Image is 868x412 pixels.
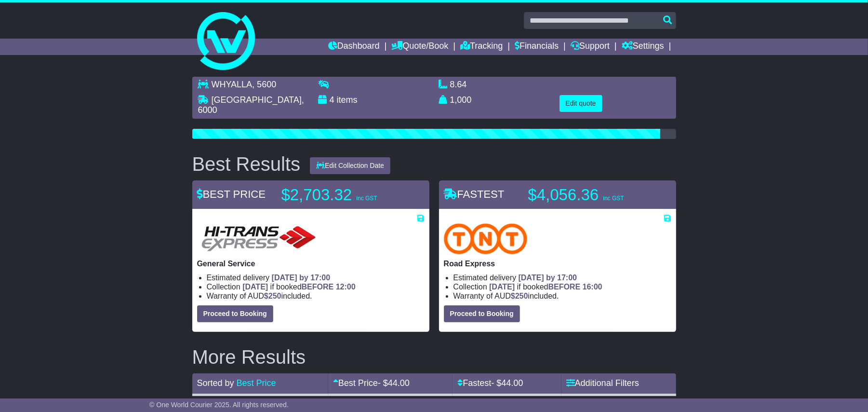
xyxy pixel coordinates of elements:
a: Best Price- $44.00 [333,378,410,388]
span: BEFORE [548,283,581,291]
p: $2,703.32 [281,185,402,205]
span: 4 [330,95,334,105]
span: [DATE] [242,283,268,291]
span: , 5600 [252,80,276,89]
a: Best Price [237,378,276,388]
span: inc GST [603,195,624,202]
button: Proceed to Booking [197,305,273,322]
span: [DATE] by 17:00 [519,274,577,282]
button: Edit quote [560,95,602,112]
span: BEFORE [302,283,334,291]
p: $4,056.36 [528,185,649,205]
a: Support [571,39,610,55]
span: [GEOGRAPHIC_DATA] [212,95,302,105]
button: Proceed to Booking [444,305,520,322]
button: Edit Collection Date [310,157,390,174]
span: if booked [489,283,602,291]
span: 16:00 [583,283,602,291]
a: Settings [622,39,664,55]
span: [DATE] [489,283,515,291]
img: HiTrans: General Service [197,223,320,254]
a: Dashboard [328,39,380,55]
span: - $ [378,378,410,388]
span: WHYALLA [212,80,253,89]
span: 250 [268,292,281,300]
li: Estimated delivery [207,273,425,282]
a: Quote/Book [391,39,448,55]
a: Fastest- $44.00 [457,378,523,388]
span: Sorted by [197,378,234,388]
span: 250 [515,292,528,300]
li: Warranty of AUD included. [207,291,425,301]
span: inc GST [356,195,377,202]
span: FASTEST [444,188,505,200]
img: TNT Domestic: Road Express [444,223,528,254]
span: , 6000 [198,95,304,115]
span: 1,000 [450,95,472,105]
span: $ [264,292,281,300]
span: 44.00 [501,378,523,388]
li: Collection [454,282,671,291]
li: Collection [207,282,425,291]
a: Financials [515,39,559,55]
div: Best Results [187,153,306,175]
span: 44.00 [388,378,410,388]
span: items [337,95,358,105]
span: © One World Courier 2025. All rights reserved. [149,401,289,409]
span: 8.64 [450,80,467,89]
span: [DATE] by 17:00 [272,274,331,282]
span: $ [511,292,528,300]
li: Warranty of AUD included. [454,291,671,301]
span: 12:00 [336,283,356,291]
li: Estimated delivery [454,273,671,282]
span: BEST PRICE [197,188,266,200]
h2: More Results [192,346,676,368]
p: General Service [197,259,425,268]
a: Additional Filters [566,378,639,388]
span: - $ [491,378,523,388]
span: if booked [242,283,355,291]
p: Road Express [444,259,671,268]
a: Tracking [460,39,503,55]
